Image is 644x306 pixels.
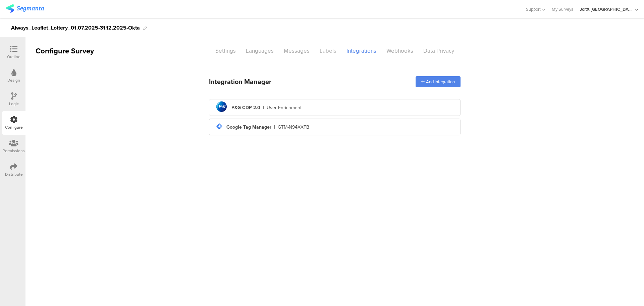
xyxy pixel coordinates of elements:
[416,76,461,87] div: Add integration
[315,45,341,57] div: Labels
[9,101,19,107] div: Logic
[274,124,275,131] div: |
[263,104,264,111] div: |
[5,124,23,130] div: Configure
[3,148,25,154] div: Permissions
[580,6,634,12] div: JoltX [GEOGRAPHIC_DATA]
[278,124,309,131] div: GTM-N94XXFB
[526,6,541,12] span: Support
[7,77,20,83] div: Design
[11,23,140,33] div: Always_Leaflet_Lottery_01.07.2025-31.12.2025-Okta
[241,45,279,57] div: Languages
[341,45,381,57] div: Integrations
[25,45,103,56] div: Configure Survey
[226,124,271,131] div: Google Tag Manager
[209,77,271,87] div: Integration Manager
[5,171,23,177] div: Distribute
[267,104,302,111] div: User Enrichment
[210,45,241,57] div: Settings
[231,104,260,111] div: P&G CDP 2.0
[381,45,418,57] div: Webhooks
[418,45,459,57] div: Data Privacy
[6,4,44,13] img: segmanta logo
[279,45,315,57] div: Messages
[7,54,20,60] div: Outline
